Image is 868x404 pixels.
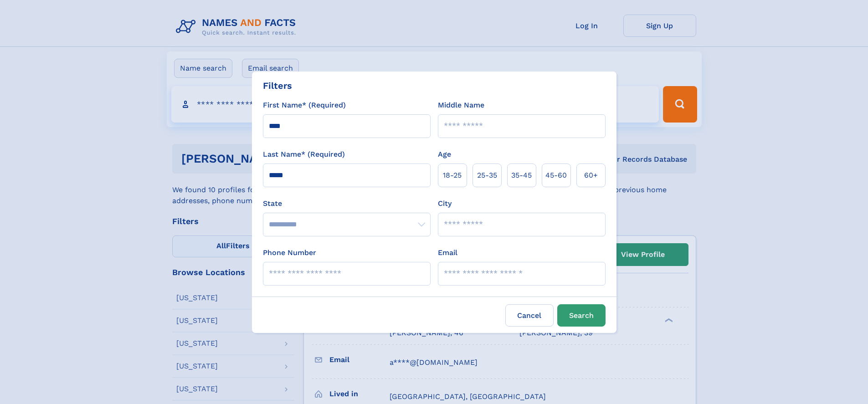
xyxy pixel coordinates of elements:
[438,247,457,258] label: Email
[438,100,484,111] label: Middle Name
[263,79,292,92] div: Filters
[505,304,554,327] label: Cancel
[263,198,431,209] label: State
[511,170,532,181] span: 35‑45
[263,149,345,160] label: Last Name* (Required)
[438,149,451,160] label: Age
[477,170,497,181] span: 25‑35
[263,247,316,258] label: Phone Number
[557,304,606,327] button: Search
[438,198,452,209] label: City
[443,170,462,181] span: 18‑25
[263,100,346,111] label: First Name* (Required)
[584,170,598,181] span: 60+
[545,170,567,181] span: 45‑60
